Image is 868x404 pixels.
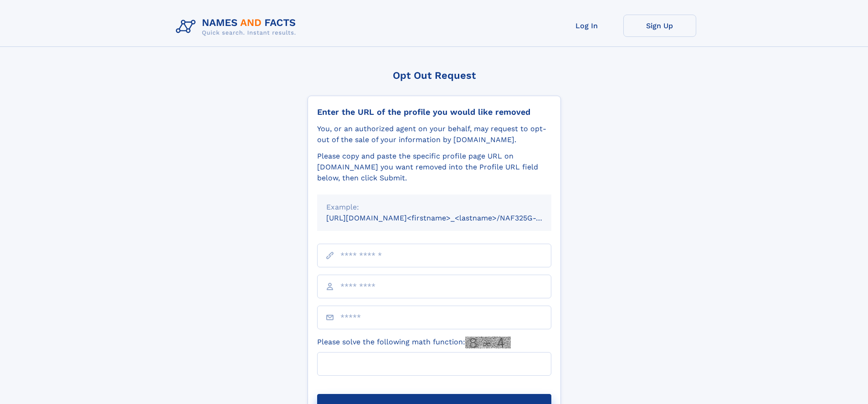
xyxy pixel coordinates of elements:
[326,202,542,213] div: Example:
[172,15,303,39] img: Logo Names and Facts
[317,107,551,117] div: Enter the URL of the profile you would like removed
[308,70,561,81] div: Opt Out Request
[317,337,511,348] label: Please solve the following math function:
[317,151,551,184] div: Please copy and paste the specific profile page URL on [DOMAIN_NAME] you want removed into the Pr...
[326,214,569,222] small: [URL][DOMAIN_NAME]<firstname>_<lastname>/NAF325G-xxxxxxxx
[623,15,696,37] a: Sign Up
[550,15,623,37] a: Log In
[317,123,551,145] div: You, or an authorized agent on your behalf, may request to opt-out of the sale of your informatio...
